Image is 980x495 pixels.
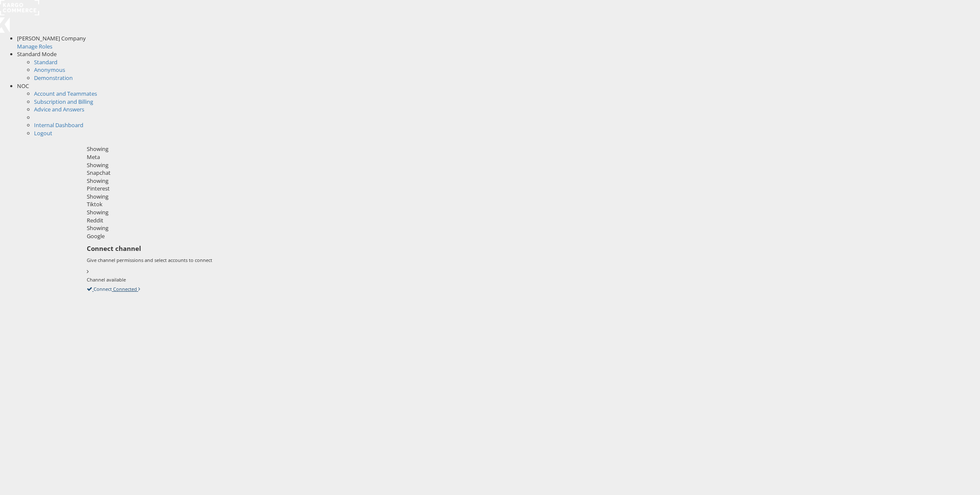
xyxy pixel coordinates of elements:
[87,153,974,161] div: Meta
[87,200,974,208] div: Tiktok
[87,257,974,264] p: Give channel permissions and select accounts to connect
[34,90,97,97] a: Account and Teammates
[34,58,57,66] a: Standard
[87,185,974,193] div: Pinterest
[34,74,73,82] a: Demonstration
[87,208,974,216] div: Showing
[17,82,29,90] span: NOC
[87,145,974,153] div: Showing
[87,276,126,283] label: Channel available
[87,285,140,293] a: Connect Connected
[34,129,52,137] a: Logout
[34,98,93,105] a: Subscription and Billing
[87,169,974,177] div: Snapchat
[87,224,974,232] div: Showing
[17,34,86,42] span: [PERSON_NAME] Company
[87,193,974,201] div: Showing
[94,286,112,293] label: Connect
[87,177,974,185] div: Showing
[87,161,974,169] div: Showing
[87,232,974,240] div: Google
[34,105,84,113] a: Advice and Answers
[87,244,974,253] h6: Connect channel
[17,43,52,50] a: Manage Roles
[34,121,83,129] a: Internal Dashboard
[87,216,974,225] div: Reddit
[113,286,137,292] span: Connected
[17,50,57,58] span: Standard Mode
[34,66,65,74] a: Anonymous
